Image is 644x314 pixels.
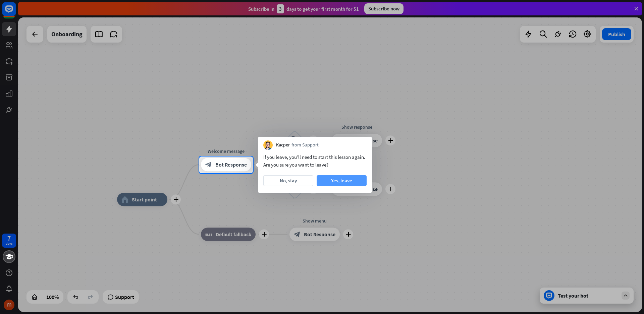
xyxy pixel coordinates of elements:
button: Open LiveChat chat widget [5,3,25,23]
span: Kacper [276,142,290,148]
button: Yes, leave [317,175,367,186]
div: If you leave, you’ll need to start this lesson again. Are you sure you want to leave? [263,153,367,169]
button: No, stay [263,175,313,186]
i: block_bot_response [205,162,212,168]
span: Bot Response [215,162,247,168]
span: from Support [291,142,319,148]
